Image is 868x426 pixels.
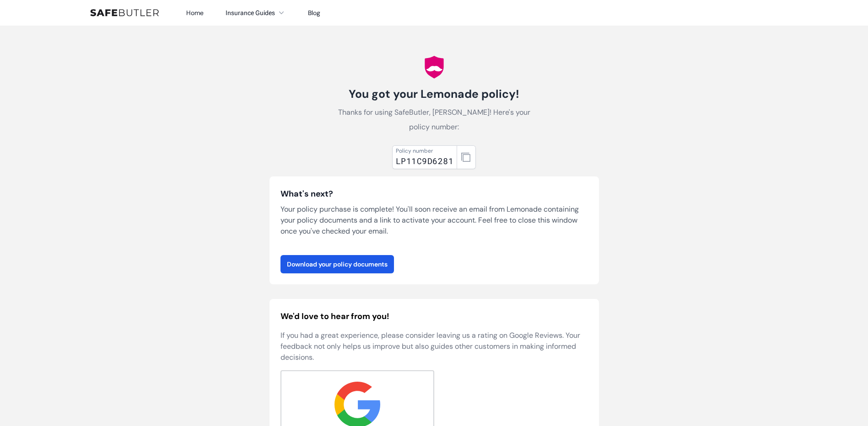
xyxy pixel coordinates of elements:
[280,187,588,200] h3: What's next?
[186,9,204,17] a: Home
[280,255,394,273] a: Download your policy documents
[226,7,286,18] button: Insurance Guides
[308,9,320,17] a: Blog
[332,105,537,134] p: Thanks for using SafeButler, [PERSON_NAME]! Here's your policy number:
[332,87,537,101] h1: You got your Lemonade policy!
[280,330,588,363] p: If you had a great experience, please consider leaving us a rating on Google Reviews. Your feedba...
[280,310,588,323] h2: We'd love to hear from you!
[280,204,588,237] p: Your policy purchase is complete! You'll soon receive an email from Lemonade containing your poli...
[90,9,159,16] img: SafeButler Text Logo
[396,154,453,167] div: LP11C9D6281
[396,147,453,154] div: Policy number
